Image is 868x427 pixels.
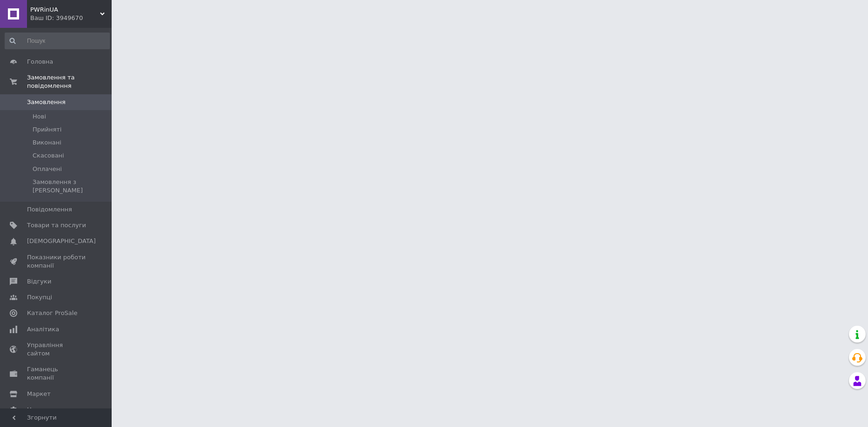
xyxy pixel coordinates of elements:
span: Товари та послуги [27,221,86,230]
span: Покупці [27,293,52,302]
span: Відгуки [27,277,51,286]
input: Пошук [5,33,110,49]
span: Налаштування [27,406,74,414]
span: Управління сайтом [27,341,86,358]
span: Оплачені [33,165,62,173]
span: Аналітика [27,325,59,334]
span: PWRinUA [30,6,100,14]
span: Нові [33,112,46,121]
span: Замовлення [27,98,66,106]
span: Маркет [27,390,51,398]
span: Прийняті [33,125,61,134]
span: Замовлення та повідомлення [27,73,112,90]
span: Виконані [33,138,61,147]
span: Показники роботи компанії [27,253,86,270]
span: Головна [27,58,53,66]
span: Каталог ProSale [27,309,77,317]
span: [DEMOGRAPHIC_DATA] [27,237,96,245]
span: Замовлення з [PERSON_NAME] [33,178,109,195]
span: Повідомлення [27,205,72,214]
div: Ваш ID: 3949670 [30,14,112,22]
span: Скасовані [33,151,64,160]
span: Гаманець компанії [27,365,86,382]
